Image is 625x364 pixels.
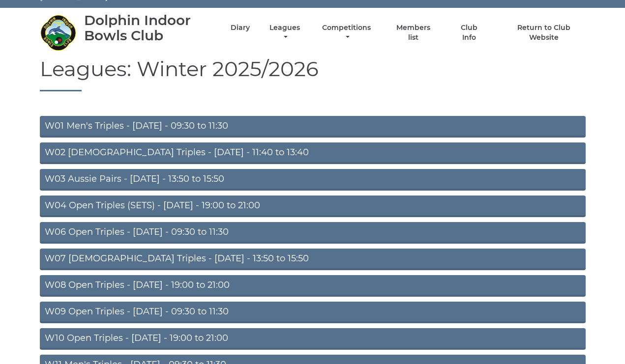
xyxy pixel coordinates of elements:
a: W04 Open Triples (SETS) - [DATE] - 19:00 to 21:00 [40,196,586,217]
a: W02 [DEMOGRAPHIC_DATA] Triples - [DATE] - 11:40 to 13:40 [40,142,586,164]
a: W08 Open Triples - [DATE] - 19:00 to 21:00 [40,275,586,297]
a: W10 Open Triples - [DATE] - 19:00 to 21:00 [40,328,586,350]
a: Club Info [453,23,485,42]
a: W06 Open Triples - [DATE] - 09:30 to 11:30 [40,222,586,244]
a: Return to Club Website [502,23,585,42]
a: Members list [390,23,436,42]
a: Leagues [267,23,302,42]
a: W07 [DEMOGRAPHIC_DATA] Triples - [DATE] - 13:50 to 15:50 [40,249,586,270]
a: W09 Open Triples - [DATE] - 09:30 to 11:30 [40,302,586,323]
a: W01 Men's Triples - [DATE] - 09:30 to 11:30 [40,116,586,138]
div: Dolphin Indoor Bowls Club [84,13,213,43]
a: W03 Aussie Pairs - [DATE] - 13:50 to 15:50 [40,169,586,191]
a: Competitions [320,23,374,42]
a: Diary [231,23,250,32]
h1: Leagues: Winter 2025/2026 [40,57,586,91]
img: Dolphin Indoor Bowls Club [40,14,77,51]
